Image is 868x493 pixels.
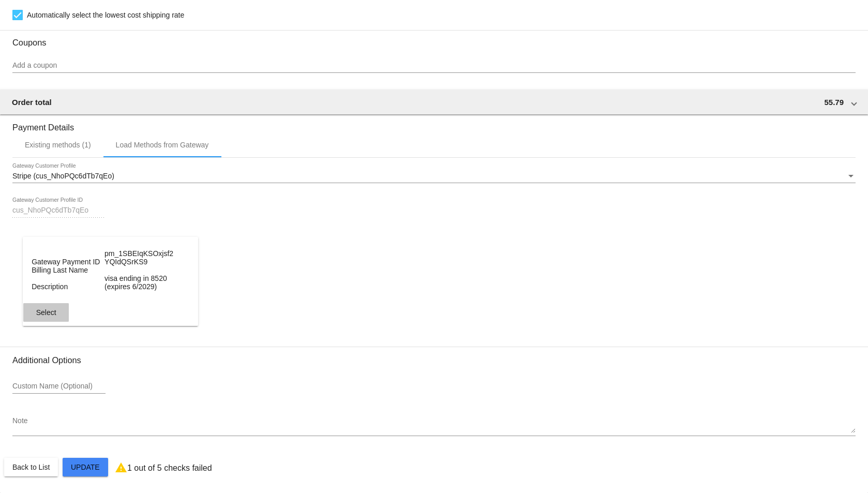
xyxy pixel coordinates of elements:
input: Add a coupon [12,62,856,70]
button: Update [63,458,108,476]
input: Custom Name (Optional) [12,382,106,391]
span: Back to List [12,463,50,471]
span: Order total [12,98,52,107]
span: Select [36,308,56,317]
dd: Description [32,282,102,291]
dd: Gateway Payment ID [32,258,102,266]
button: Back to List [4,458,58,476]
div: Existing methods (1) [25,141,91,149]
h3: Additional Options [12,355,856,365]
h3: Coupons [12,30,856,48]
p: 1 out of 5 checks failed [127,464,212,473]
span: Update [71,463,100,471]
span: Stripe (cus_NhoPQc6dTb7qEo) [12,172,114,180]
span: 55.79 [824,98,844,107]
dd: Billing Last Name [32,266,102,274]
mat-select: Gateway Customer Profile [12,172,856,181]
button: Select [23,303,69,322]
dt: pm_1SBEIqKSOxjsf2YQIdQSrKS9 [104,249,175,266]
span: Automatically select the lowest cost shipping rate [27,9,184,21]
input: Gateway Customer Profile ID [12,206,106,215]
dt: visa ending in 8520 (expires 6/2029) [104,274,175,291]
mat-icon: warning [115,461,127,474]
h3: Payment Details [12,115,856,132]
div: Load Methods from Gateway [116,141,209,149]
